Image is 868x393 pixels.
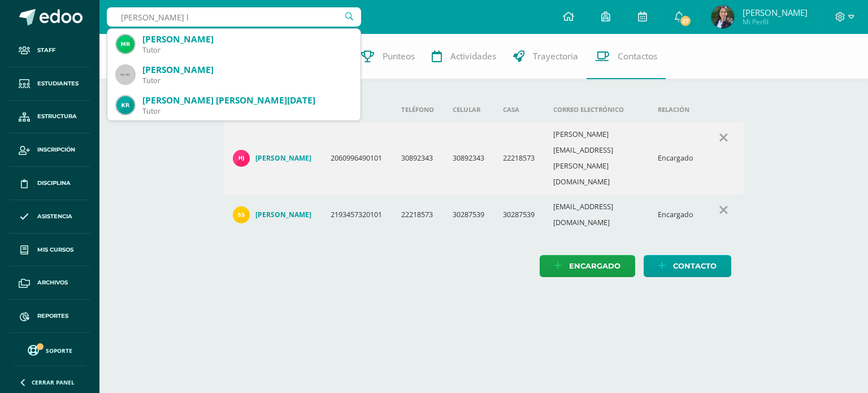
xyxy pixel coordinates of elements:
[743,7,808,18] span: [PERSON_NAME]
[37,145,75,154] span: Inscripción
[444,195,494,235] td: 30287539
[142,33,351,45] div: [PERSON_NAME]
[444,97,494,122] th: Celular
[142,45,351,55] div: Tutor
[233,206,313,223] a: [PERSON_NAME]
[423,34,505,79] a: Actividades
[142,106,351,116] div: Tutor
[9,234,90,267] a: Mis cursos
[37,312,68,321] span: Reportes
[233,150,250,167] img: c352ffcf3ee7e18d7487c7cac0e3995a.png
[142,64,351,76] div: [PERSON_NAME]
[9,67,90,101] a: Estudiantes
[14,342,86,357] a: Soporte
[116,96,134,114] img: 35f6e07d659941b671a7fa2883462626.png
[9,266,90,300] a: Archivos
[37,278,68,287] span: Archivos
[142,94,351,106] div: [PERSON_NAME] [PERSON_NAME][DATE]
[233,150,313,167] a: [PERSON_NAME]
[37,212,72,221] span: Asistencia
[743,17,808,27] span: Mi Perfil
[353,34,423,79] a: Punteos
[569,256,620,277] span: Encargado
[9,300,90,333] a: Reportes
[37,179,71,188] span: Disciplina
[233,206,250,223] img: 85525ffa5c4d8c7e24d4f3a7e4ab866b.png
[494,122,544,195] td: 22218573
[544,195,649,235] td: [EMAIL_ADDRESS][DOMAIN_NAME]
[649,122,703,195] td: Encargado
[255,210,311,219] h4: [PERSON_NAME]
[392,97,444,122] th: Teléfono
[322,122,392,195] td: 2060996490101
[505,34,587,79] a: Trayectoria
[444,122,494,195] td: 30892343
[618,50,657,62] span: Contactos
[322,195,392,235] td: 2193457320101
[46,347,72,355] span: Soporte
[9,101,90,134] a: Estructura
[494,97,544,122] th: Casa
[37,46,55,55] span: Staff
[587,34,666,79] a: Contactos
[494,195,544,235] td: 30287539
[383,50,415,62] span: Punteos
[540,255,635,277] a: Encargado
[649,195,703,235] td: Encargado
[711,6,734,28] img: a691fb3229d55866dc4a4c80c723f905.png
[9,34,90,67] a: Staff
[673,256,717,277] span: Contacto
[450,50,496,62] span: Actividades
[649,97,703,122] th: Relación
[9,167,90,200] a: Disciplina
[37,79,79,88] span: Estudiantes
[107,7,361,27] input: Busca un usuario...
[644,255,731,277] a: Contacto
[9,200,90,234] a: Asistencia
[255,154,311,163] h4: [PERSON_NAME]
[37,245,73,254] span: Mis cursos
[142,76,351,85] div: Tutor
[116,35,134,53] img: 0eee24aa6483784228d9f6413dd2c085.png
[9,133,90,167] a: Inscripción
[32,378,75,386] span: Cerrar panel
[544,97,649,122] th: Correo electrónico
[533,50,578,62] span: Trayectoria
[392,195,444,235] td: 22218573
[392,122,444,195] td: 30892343
[679,15,692,27] span: 27
[116,66,134,84] img: 45x45
[544,122,649,195] td: [PERSON_NAME][EMAIL_ADDRESS][PERSON_NAME][DOMAIN_NAME]
[37,112,77,121] span: Estructura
